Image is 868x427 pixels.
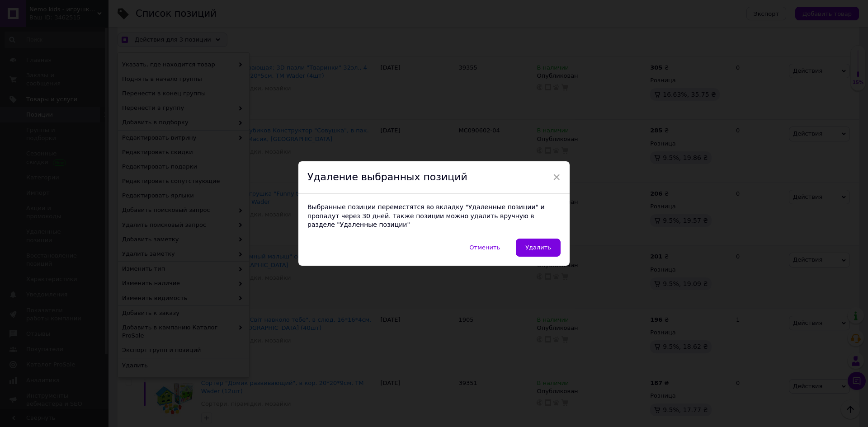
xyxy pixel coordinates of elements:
[525,244,551,251] span: Удалить
[469,244,500,251] span: Отменить
[516,239,561,257] button: Удалить
[552,169,561,185] span: ×
[460,239,509,257] button: Отменить
[307,203,545,228] span: Выбранные позиции переместятся во вкладку "Удаленные позиции" и пропадут через 30 дней. Также поз...
[307,171,467,183] span: Удаление выбранных позиций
